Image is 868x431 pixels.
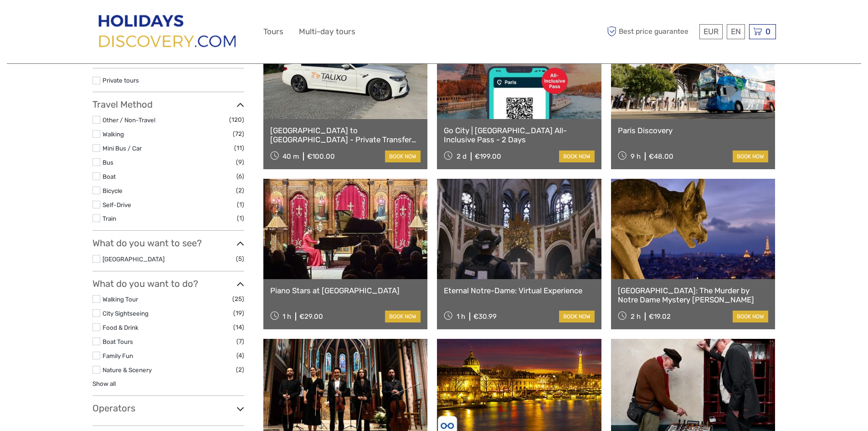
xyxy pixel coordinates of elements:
[92,403,244,414] h3: Operators
[103,338,133,345] a: Boat Tours
[236,185,244,196] span: (2)
[92,238,244,249] h3: What do you want to see?
[299,312,323,321] div: €29.00
[103,215,116,222] a: Train
[270,286,421,295] a: Piano Stars at [GEOGRAPHIC_DATA]
[475,152,501,161] div: €199.00
[13,16,103,23] p: We're away right now. Please check back later!
[233,129,244,139] span: (72)
[559,151,595,162] a: book now
[103,116,155,124] a: Other / Non-Travel
[649,152,673,161] div: €48.00
[263,25,283,38] a: Tours
[631,312,641,321] span: 2 h
[233,308,244,318] span: (19)
[103,77,139,84] a: Private tours
[103,173,116,180] a: Boat
[92,99,244,110] h3: Travel Method
[631,152,641,161] span: 9 h
[92,278,244,289] h3: What do you want to do?
[733,151,768,162] a: book now
[282,312,291,321] span: 1 h
[103,201,131,208] a: Self-Drive
[605,24,697,39] span: Best price guarantee
[103,324,139,331] a: Food & Drink
[233,322,244,332] span: (14)
[103,310,149,317] a: City Sightseeing
[618,286,769,305] a: [GEOGRAPHIC_DATA]: The Murder by Notre Dame Mystery [PERSON_NAME]
[559,311,595,322] a: book now
[457,312,465,321] span: 1 h
[236,171,244,182] span: (6)
[103,130,124,138] a: Walking
[299,25,355,38] a: Multi-day tours
[704,27,719,36] span: EUR
[444,126,595,145] a: Go City | [GEOGRAPHIC_DATA] All-Inclusive Pass - 2 Days
[282,152,299,161] span: 40 m
[307,152,335,161] div: €100.00
[103,255,164,263] a: [GEOGRAPHIC_DATA]
[444,286,595,295] a: Eternal Notre-Dame: Virtual Experience
[237,213,244,223] span: (1)
[385,151,421,162] a: book now
[103,159,113,166] a: Bus
[232,294,244,304] span: (25)
[103,145,142,152] a: Mini Bus / Car
[727,24,745,39] div: EN
[473,312,497,321] div: €30.99
[92,380,116,387] a: Show all
[103,366,152,374] a: Nature & Scenery
[234,143,244,153] span: (11)
[103,187,123,194] a: Bicycle
[457,152,467,161] span: 2 d
[236,157,244,167] span: (9)
[236,364,244,375] span: (2)
[229,114,244,125] span: (120)
[733,311,768,322] a: book now
[105,14,116,25] button: Open LiveChat chat widget
[236,336,244,347] span: (7)
[385,311,421,322] a: book now
[270,126,421,145] a: [GEOGRAPHIC_DATA] to [GEOGRAPHIC_DATA] - Private Transfer (CDG)
[237,199,244,210] span: (1)
[103,352,133,359] a: Family Fun
[103,296,138,303] a: Walking Tour
[236,350,244,361] span: (4)
[764,27,772,36] span: 0
[649,312,671,321] div: €19.02
[92,9,244,55] img: 2849-66674d71-96b1-4d9c-b928-d961c8bc93f0_logo_big.png
[618,126,769,135] a: Paris Discovery
[236,254,244,264] span: (5)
